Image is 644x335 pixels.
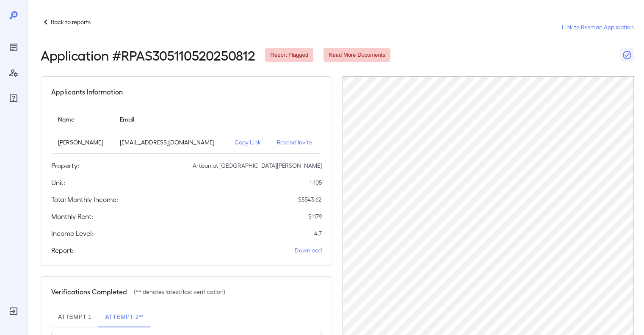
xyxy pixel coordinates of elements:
[7,41,20,54] div: Reports
[277,138,315,147] p: Resend Invite
[134,288,225,296] p: (** denotes latest/last verification)
[98,307,150,327] button: Attempt 2**
[51,211,93,221] h5: Monthly Rent:
[51,18,91,26] p: Back to reports
[323,51,390,59] span: Need More Documents
[7,66,20,80] div: Manage Users
[235,138,263,147] p: Copy Link
[308,212,322,221] p: $ 1179
[51,177,65,188] h5: Unit:
[298,195,322,204] p: $ 5543.62
[7,305,20,318] div: Log Out
[51,107,322,154] table: simple table
[310,178,322,187] p: 1-105
[58,138,106,147] p: [PERSON_NAME]
[41,47,255,63] h2: Application # RPAS305110520250812
[51,194,118,205] h5: Total Monthly Income:
[113,107,227,131] th: Email
[51,107,113,131] th: Name
[265,51,313,59] span: Report Flagged
[120,138,221,147] p: [EMAIL_ADDRESS][DOMAIN_NAME]
[51,245,74,255] h5: Report:
[7,91,20,105] div: FAQ
[562,23,634,31] a: Link to Resman Application
[51,161,79,171] h5: Property:
[295,246,322,255] a: Download
[51,307,98,327] button: Attempt 1
[51,287,127,297] h5: Verifications Completed
[51,87,123,97] h5: Applicants Information
[51,228,93,238] h5: Income Level:
[193,161,322,170] p: Artisan at [GEOGRAPHIC_DATA][PERSON_NAME]
[620,48,634,62] button: Close Report
[314,229,322,238] p: 4.7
